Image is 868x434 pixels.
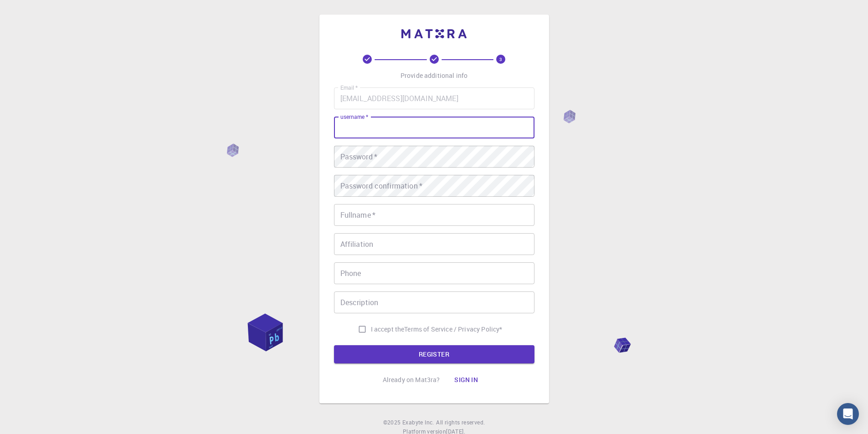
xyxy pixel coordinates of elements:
[404,325,502,334] p: Terms of Service / Privacy Policy *
[383,375,440,384] p: Already on Mat3ra?
[402,419,434,426] span: Exabyte Inc.
[436,418,485,427] span: All rights reserved.
[383,418,402,427] span: © 2025
[499,56,502,62] text: 3
[371,325,405,334] span: I accept the
[334,345,534,363] button: REGISTER
[340,84,358,92] label: Email
[401,71,467,80] p: Provide additional info
[340,113,368,121] label: username
[447,371,485,389] button: Sign in
[404,325,502,334] a: Terms of Service / Privacy Policy*
[402,418,434,427] a: Exabyte Inc.
[837,403,859,425] div: Open Intercom Messenger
